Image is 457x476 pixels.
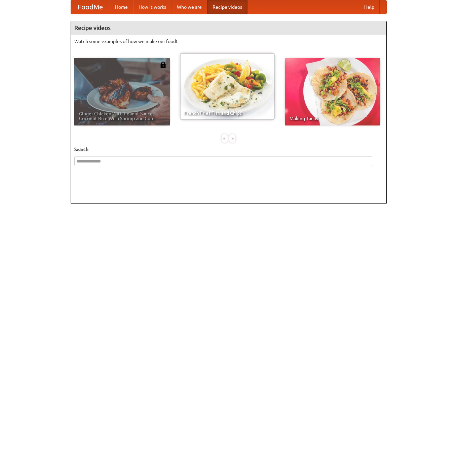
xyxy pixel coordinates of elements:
[207,0,247,14] a: Recipe videos
[74,38,383,45] p: Watch some examples of how we make our food!
[110,0,133,14] a: Home
[290,116,376,121] span: Making Tacos
[184,111,270,115] span: French Fries Fish and Chips
[180,53,275,120] a: French Fries Fish and Chips
[160,62,166,68] img: 483408.png
[74,146,383,153] h5: Search
[285,58,380,125] a: Making Tacos
[222,134,228,143] div: «
[71,21,386,35] h4: Recipe videos
[172,0,207,14] a: Who we are
[229,134,235,143] div: »
[133,0,172,14] a: How it works
[359,0,380,14] a: Help
[71,0,110,14] a: FoodMe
